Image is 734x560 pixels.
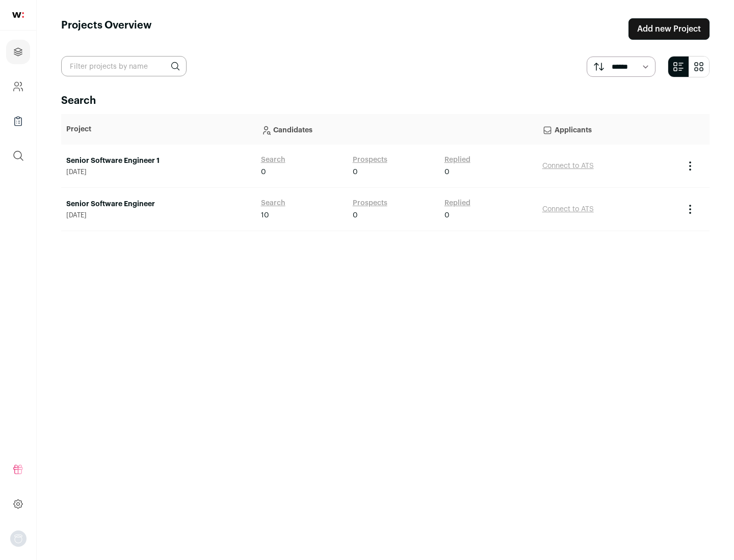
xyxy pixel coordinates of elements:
[261,167,266,177] span: 0
[444,198,470,208] a: Replied
[66,156,251,166] a: Senior Software Engineer 1
[6,109,30,133] a: Company Lists
[6,40,30,64] a: Projects
[6,74,30,99] a: Company and ATS Settings
[444,155,470,165] a: Replied
[10,530,27,547] img: nopic.png
[353,210,358,220] span: 0
[684,203,696,215] button: Project Actions
[12,12,24,18] img: wellfound-shorthand-0d5821cbd27db2630d0214b213865d53afaa358527fdda9d0ea32b1df1b89c2c.svg
[353,155,387,165] a: Prospects
[66,211,251,219] span: [DATE]
[261,155,285,165] a: Search
[684,160,696,172] button: Project Actions
[66,199,251,209] a: Senior Software Engineer
[542,162,594,170] a: Connect to ATS
[61,18,152,40] h1: Projects Overview
[628,18,710,40] a: Add new Project
[261,210,269,220] span: 10
[261,198,285,208] a: Search
[61,56,187,76] input: Filter projects by name
[10,530,27,547] button: Open dropdown
[66,124,251,134] p: Project
[261,119,532,139] p: Candidates
[61,94,710,108] h2: Search
[353,198,387,208] a: Prospects
[444,167,450,177] span: 0
[444,210,450,220] span: 0
[542,206,594,213] a: Connect to ATS
[353,167,358,177] span: 0
[542,119,674,139] p: Applicants
[66,168,251,176] span: [DATE]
